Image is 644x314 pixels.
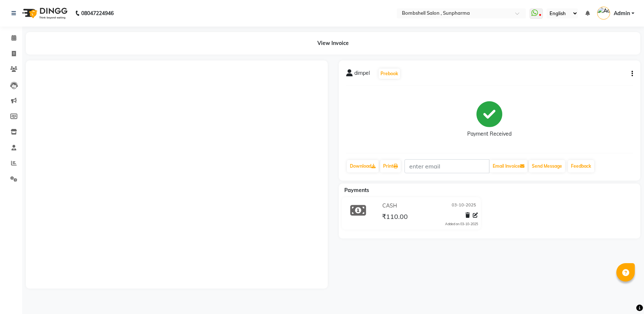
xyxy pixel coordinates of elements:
b: 08047224946 [81,3,114,24]
input: enter email [404,159,489,173]
iframe: chat widget [613,285,637,307]
button: Prebook [379,69,400,79]
a: Print [380,160,401,172]
span: CASH [382,202,397,210]
span: Admin [614,10,630,17]
a: Download [347,160,379,172]
span: dimpel [354,69,370,80]
button: Send Message [529,160,565,172]
span: ₹110.00 [382,212,408,223]
span: 03-10-2025 [452,202,476,210]
img: logo [19,3,69,24]
a: Feedback [568,160,594,172]
img: Admin [597,7,610,20]
div: View Invoice [26,32,640,55]
div: Added on 03-10-2025 [445,221,478,227]
span: Payments [344,187,369,193]
div: Payment Received [467,130,512,138]
button: Email Invoice [490,160,527,172]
